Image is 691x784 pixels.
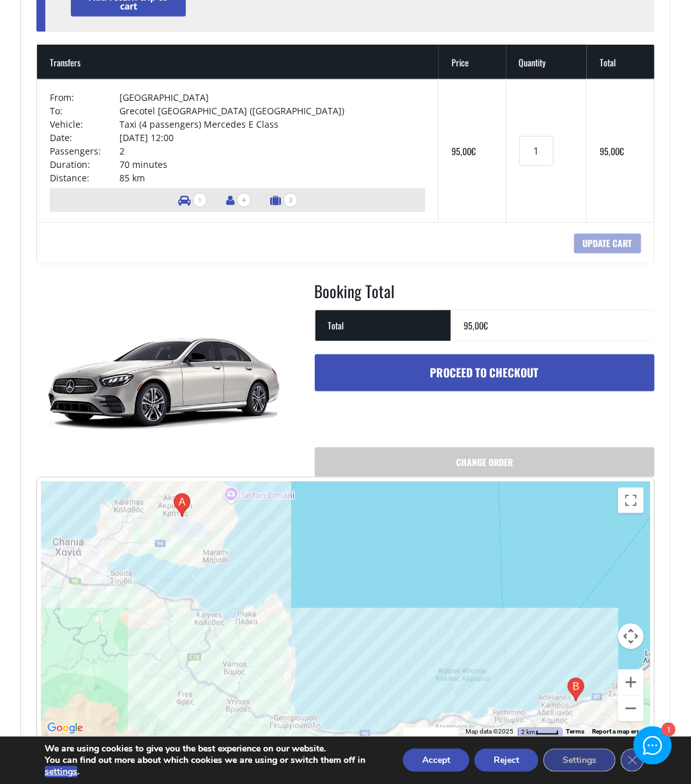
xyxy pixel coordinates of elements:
td: Taxi (4 passengers) Mercedes E Class [119,117,425,131]
td: Date: [50,131,119,144]
span: € [619,144,624,158]
th: Quantity [506,45,588,79]
button: Map camera controls [618,624,644,649]
a: Change order [315,448,655,477]
bdi: 95,00 [464,319,488,332]
td: Duration: [50,158,119,171]
li: Number of luggage items [264,188,304,212]
bdi: 95,00 [452,144,476,158]
iframe: Secure express checkout frame [312,398,657,433]
li: Number of vehicles [172,188,213,212]
td: 2 [119,144,425,158]
button: Close GDPR Cookie Banner [621,749,644,772]
button: Settings [543,749,616,772]
td: 85 km [119,171,425,185]
span: 4 [237,193,251,207]
a: Proceed to checkout [315,354,655,391]
button: Accept [403,749,469,772]
h2: Booking Total [315,280,655,310]
li: Number of passengers [220,188,257,212]
a: Open this area in Google Maps (opens a new window) [44,720,86,737]
th: Total [587,45,654,79]
span: 3 [284,193,298,207]
span: Map data ©2025 [466,728,514,735]
button: Zoom out [618,696,644,721]
span: € [471,144,476,158]
bdi: 95,00 [600,144,624,158]
th: Transfers [37,45,439,79]
a: Terms (opens in new tab) [566,728,585,735]
span: € [483,319,488,332]
td: To: [50,104,119,117]
td: Distance: [50,171,119,185]
td: From: [50,91,119,104]
input: Transfers quantity [519,136,554,166]
th: Price [439,45,506,79]
th: Total [315,310,451,341]
p: We are using cookies to give you the best experience on our website. [45,743,380,755]
div: Chania International Airport Ioannis Daskalogiannis, National Road, EO Aerodromiou Soudas, Chania... [174,494,190,517]
button: Zoom in [618,670,644,695]
button: settings [45,766,77,778]
td: 70 minutes [119,158,425,171]
td: Grecotel [GEOGRAPHIC_DATA] ([GEOGRAPHIC_DATA]) [119,104,425,117]
button: Toggle fullscreen view [618,488,644,513]
td: Passengers: [50,144,119,158]
button: Map Scale: 2 km per 32 pixels [518,728,563,737]
a: Report a map error [593,728,646,735]
td: Vehicle: [50,117,119,131]
button: Reject [475,749,538,772]
span: 1 [193,193,207,207]
button: Keyboard shortcuts [404,728,459,737]
td: [GEOGRAPHIC_DATA] [119,91,425,104]
img: Google [44,720,86,737]
p: You can find out more about which cookies we are using or switch them off in . [45,755,380,778]
td: [DATE] 12:00 [119,131,425,144]
input: Update cart [574,234,641,253]
div: 1 [661,724,674,737]
img: Taxi (4 passengers) Mercedes E Class [36,280,292,471]
span: 2 km [522,729,536,736]
div: Palea EO Rethimnou Irakliou, Pigianos Kampos 741 50, Greece [568,678,584,702]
